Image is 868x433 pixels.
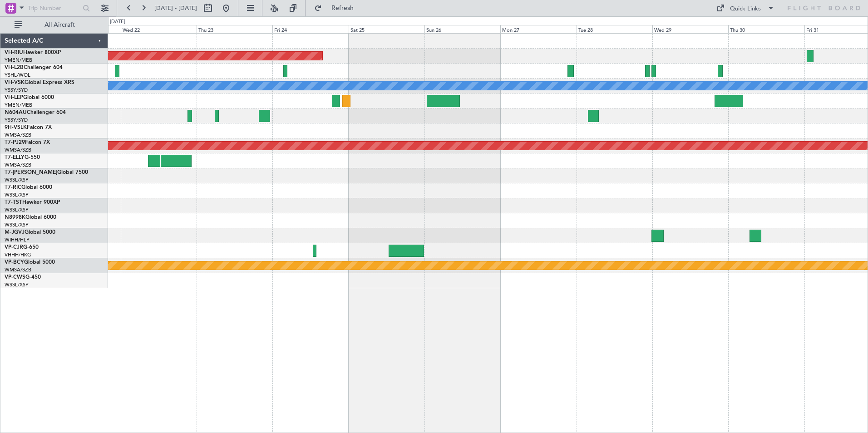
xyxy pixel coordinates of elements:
a: N604AUChallenger 604 [5,110,66,115]
span: M-JGVJ [5,230,25,235]
div: Wed 22 [121,25,197,33]
a: WIHH/HLP [5,236,30,243]
button: Refresh [310,1,365,15]
button: Quick Links [712,1,779,15]
span: VH-L2B [5,65,24,70]
span: T7-RIC [5,185,21,190]
span: VP-CWS [5,275,25,280]
a: WSSL/XSP [5,207,29,213]
span: Refresh [324,5,362,11]
a: VP-CJRG-650 [5,245,39,250]
span: VH-RIU [5,50,23,55]
span: T7-TST [5,200,22,205]
a: YMEN/MEB [5,102,32,108]
div: Tue 28 [577,25,652,33]
div: Quick Links [730,5,761,14]
a: VP-BCYGlobal 5000 [5,260,55,265]
a: WSSL/XSP [5,221,29,228]
div: Fri 24 [272,25,348,33]
span: N8998K [5,215,25,220]
a: T7-RICGlobal 6000 [5,185,52,190]
button: All Aircraft [10,18,99,32]
div: Thu 23 [197,25,272,33]
a: M-JGVJGlobal 5000 [5,230,55,235]
a: T7-PJ29Falcon 7X [5,140,50,145]
a: WSSL/XSP [5,177,29,183]
a: T7-[PERSON_NAME]Global 7500 [5,170,88,175]
a: YSSY/SYD [5,117,28,123]
a: WSSL/XSP [5,192,29,198]
a: VH-LEPGlobal 6000 [5,95,54,100]
div: Thu 30 [728,25,804,33]
a: VH-L2BChallenger 604 [5,65,63,70]
span: N604AU [5,110,27,115]
a: WMSA/SZB [5,147,31,153]
span: VP-BCY [5,260,24,265]
a: YMEN/MEB [5,57,32,64]
a: 9H-VSLKFalcon 7X [5,125,52,130]
span: VH-LEP [5,95,23,100]
a: WMSA/SZB [5,162,31,168]
a: VHHH/HKG [5,251,31,258]
a: T7-ELLYG-550 [5,155,40,160]
a: T7-TSTHawker 900XP [5,200,60,205]
a: VP-CWSG-450 [5,275,41,280]
a: YSSY/SYD [5,87,28,93]
a: WMSA/SZB [5,266,31,273]
a: VH-VSKGlobal Express XRS [5,80,74,85]
span: [DATE] - [DATE] [154,4,197,12]
a: WSSL/XSP [5,281,29,288]
div: Mon 27 [500,25,576,33]
span: T7-ELLY [5,155,25,160]
span: T7-[PERSON_NAME] [5,170,57,175]
a: WMSA/SZB [5,132,31,138]
span: T7-PJ29 [5,140,25,145]
input: Trip Number [28,1,80,15]
a: N8998KGlobal 6000 [5,215,56,220]
span: VP-CJR [5,245,23,250]
div: Wed 29 [652,25,728,33]
a: VH-RIUHawker 800XP [5,50,61,55]
span: 9H-VSLK [5,125,27,130]
div: Sun 26 [424,25,500,33]
a: YSHL/WOL [5,72,30,79]
span: VH-VSK [5,80,25,85]
span: All Aircraft [24,22,96,28]
div: [DATE] [110,18,125,26]
div: Sat 25 [349,25,424,33]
